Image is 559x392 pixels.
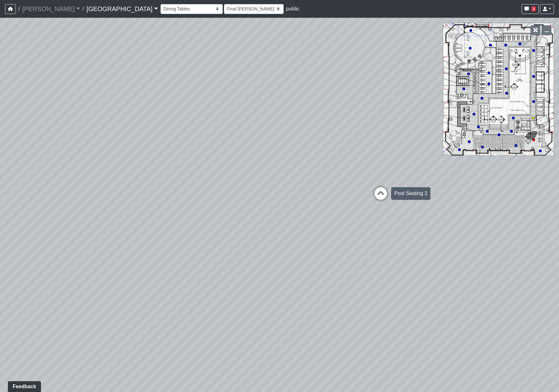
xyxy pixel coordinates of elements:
a: [GEOGRAPHIC_DATA] [86,3,158,15]
span: / [80,3,86,15]
span: public [286,6,299,11]
button: 2 [522,4,539,14]
span: 2 [531,6,536,11]
a: [PERSON_NAME] [22,3,80,15]
div: Pool Seating 2 [391,187,431,200]
iframe: Ybug feedback widget [5,379,42,392]
span: / [16,3,22,15]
